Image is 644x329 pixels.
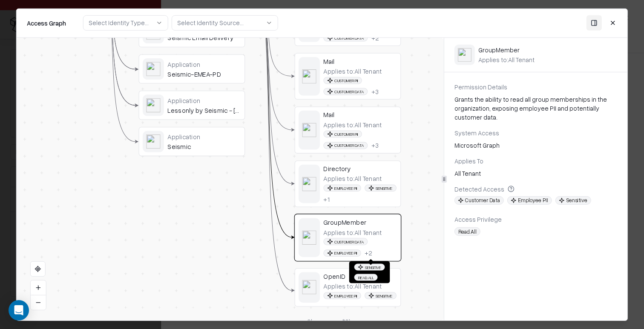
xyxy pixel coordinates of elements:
div: Seismic [167,142,241,150]
div: OpenID [323,272,397,280]
div: Applies to: All Tenant [323,174,382,182]
span: Customer Data [323,142,368,149]
div: All Tenant [454,169,617,178]
span: Customer Data [323,238,368,245]
div: Directory [323,164,397,172]
div: GroupMember [323,218,397,226]
div: Select Identity Source... [177,18,244,27]
div: + 2 [365,249,372,257]
div: Application [167,96,241,104]
div: Applies to: All Tenant [323,120,382,129]
div: Applies to: All Tenant [323,228,382,236]
div: Application [167,132,241,140]
button: +1 [323,195,330,203]
div: Detected Access [454,185,617,192]
div: Mail [323,111,397,119]
div: Applies to: All Tenant [323,282,382,290]
span: Customer Data [323,34,368,41]
div: Seismic-EMEA-PD [167,70,241,78]
div: Applies to: All Tenant [478,55,535,63]
img: entra [458,48,471,61]
div: Applies To [454,157,617,166]
span: Employee PII [507,196,552,205]
button: +3 [371,141,379,149]
div: Application [167,60,241,68]
span: Customer Data [454,196,504,205]
div: GroupMember [478,46,535,54]
div: Access Privilege [454,215,617,224]
div: Mail [323,57,397,65]
span: Sensitive [365,184,397,192]
div: Select Identity Type... [89,18,149,27]
button: Select Identity Source... [172,15,278,31]
div: System Access [454,129,617,137]
div: + 2 [371,34,379,42]
div: Seismic Email Delivery [167,33,241,41]
div: + 3 [371,141,379,149]
button: +2 [365,249,372,257]
div: Grants the ability to read all group memberships in the organization, exposing employee PII and p... [454,94,617,121]
div: Applies to: All Tenant [323,67,382,75]
span: Employee PII [323,292,361,299]
span: Employee PII [323,184,361,192]
div: Access Graph [27,18,66,28]
div: + 1 [323,195,330,203]
span: Sensitive [555,196,591,205]
button: +3 [371,87,379,95]
div: + 3 [371,87,379,95]
span: Customer PII [323,77,362,84]
div: Permission Details [454,82,617,91]
span: Employee PII [323,249,361,256]
div: Microsoft Graph [454,141,617,150]
span: Sensitive [365,292,397,299]
span: Customer Data [323,88,368,95]
span: Customer PII [323,131,362,138]
span: Read.All [454,227,480,236]
button: Toggle Panel [586,15,602,31]
button: + Show more (10) [295,313,358,329]
button: Select Identity Type... [83,15,168,31]
div: Lessonly by Seismic - [PERSON_NAME] [167,106,241,114]
button: +2 [371,34,379,42]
